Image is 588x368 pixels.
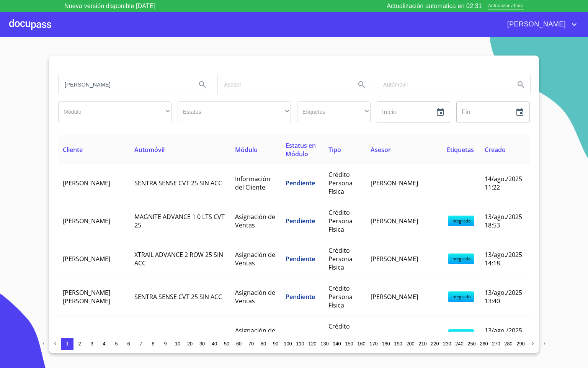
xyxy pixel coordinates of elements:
button: 120 [306,338,318,350]
span: Pendiente [286,179,315,187]
span: integrado [448,329,474,340]
button: 150 [343,338,355,350]
span: 8 [152,341,154,347]
span: 60 [236,341,242,347]
span: 170 [369,341,377,347]
span: SENTRA SENSE CVT 25 SIN ACC [134,179,222,187]
span: Crédito Persona Física [328,322,353,347]
span: 260 [480,341,488,347]
span: Actualizar ahora [488,2,524,10]
button: 230 [441,338,453,350]
span: Asignación de Ventas [235,213,275,229]
input: search [59,74,190,95]
div: ​ [178,101,291,122]
button: 4 [98,338,110,350]
input: search [377,74,509,95]
span: 90 [273,341,278,347]
span: 210 [418,341,426,347]
button: 220 [429,338,441,350]
span: MAGNITE ADVANCE 1 0 LTS CVT 25 [134,213,225,229]
span: 3 [90,341,93,347]
span: 110 [296,341,304,347]
span: 200 [406,341,414,347]
span: 140 [333,341,341,347]
span: 290 [516,341,524,347]
button: 90 [269,338,282,350]
button: account of current user [501,18,579,31]
span: 130 [320,341,328,347]
span: 10 [175,341,180,347]
span: integrado [448,254,474,264]
span: 100 [284,341,292,347]
span: 230 [443,341,451,347]
span: 4 [103,341,105,347]
span: Creado [485,146,506,154]
span: [PERSON_NAME] [501,18,570,31]
button: 10 [171,338,184,350]
span: 250 [467,341,475,347]
button: 260 [478,338,490,350]
span: 70 [248,341,254,347]
span: Crédito Persona Física [328,246,353,272]
button: 30 [196,338,208,350]
span: 270 [492,341,500,347]
button: 180 [380,338,392,350]
span: 2 [78,341,81,347]
span: Pendiente [286,217,315,225]
input: search [218,74,350,95]
span: Asesor [371,146,391,154]
button: 160 [355,338,367,350]
span: 9 [164,341,167,347]
span: Módulo [235,146,258,154]
button: 100 [282,338,294,350]
span: Etiquetas [447,146,474,154]
span: 20 [187,341,193,347]
button: 2 [73,338,86,350]
span: Estatus en Módulo [286,141,316,158]
span: [PERSON_NAME] [371,330,418,339]
span: [PERSON_NAME] [63,179,110,187]
span: VERSA SENSE CVT 25 SIN ACC [134,330,218,339]
button: 290 [514,338,527,350]
span: [PERSON_NAME] [371,179,418,187]
span: [PERSON_NAME] [PERSON_NAME] [63,288,110,305]
button: 140 [331,338,343,350]
span: 1 [66,341,69,347]
span: 240 [455,341,463,347]
span: 6 [127,341,130,347]
button: 190 [392,338,404,350]
button: Search [353,75,371,94]
span: XTRAIL ADVANCE 2 ROW 25 SIN ACC [134,250,223,267]
span: [PERSON_NAME] [63,217,110,225]
span: [PERSON_NAME] [371,217,418,225]
span: Tipo [328,146,341,154]
span: Información del Cliente [235,175,270,191]
button: 1 [61,338,73,350]
button: Search [193,75,212,94]
span: Pendiente [286,255,315,263]
span: 14/ago./2025 11:22 [485,175,522,191]
span: 13/ago./2025 18:53 [485,213,522,229]
span: 190 [394,341,402,347]
span: SENTRA SENSE CVT 25 SIN ACC [134,293,222,301]
button: 280 [502,338,514,350]
button: 9 [159,338,171,350]
span: 120 [308,341,316,347]
button: 5 [110,338,122,350]
span: 80 [261,341,266,347]
span: 220 [431,341,439,347]
span: 160 [357,341,365,347]
span: Asignación de Ventas [235,326,275,343]
button: 50 [220,338,233,350]
div: ​ [297,101,371,122]
span: 150 [345,341,353,347]
p: Nueva versión disponible [DATE] [64,2,155,11]
button: 20 [184,338,196,350]
button: 7 [135,338,147,350]
button: 170 [367,338,380,350]
button: 3 [86,338,98,350]
button: 40 [208,338,220,350]
button: 200 [404,338,416,350]
button: 270 [490,338,502,350]
span: [PERSON_NAME] [371,293,418,301]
